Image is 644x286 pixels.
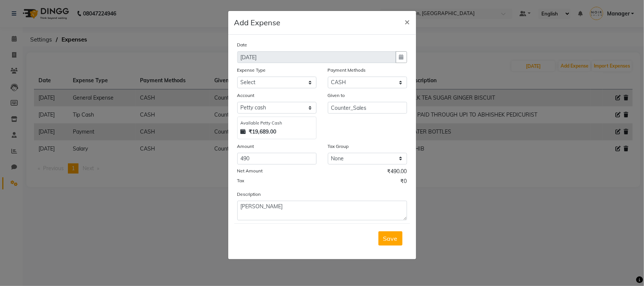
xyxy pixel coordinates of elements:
label: Given to [328,92,345,99]
div: Available Petty Cash [241,120,313,126]
button: Save [378,231,403,246]
button: Close [399,11,416,32]
input: Given to [328,102,407,114]
input: Amount [237,153,317,165]
label: Amount [237,143,254,150]
h5: Add Expense [234,17,281,28]
span: × [405,16,410,27]
label: Date [237,42,247,48]
span: ₹490.00 [387,168,407,177]
strong: ₹19,689.00 [249,128,277,136]
span: ₹0 [401,177,407,187]
label: Tax [237,177,244,184]
span: Save [383,235,398,242]
label: Expense Type [237,67,266,74]
label: Account [237,92,255,99]
label: Description [237,191,261,198]
label: Payment Methods [328,67,366,74]
label: Tax Group [328,143,349,150]
label: Net Amount [237,168,263,174]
